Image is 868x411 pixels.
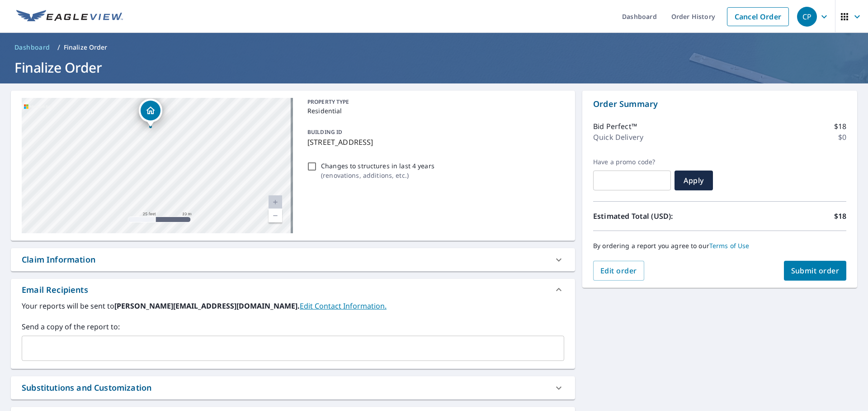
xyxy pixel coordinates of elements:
[16,10,123,23] img: EV Logo
[22,382,151,394] div: Substitutions and Customization
[22,321,564,332] label: Send a copy of the report to:
[797,7,817,27] div: CP
[321,171,434,180] p: ( renovations, additions, etc. )
[593,132,643,143] p: Quick Delivery
[11,40,54,55] a: Dashboard
[11,58,857,77] h1: Finalize Order
[14,43,50,52] span: Dashboard
[727,7,789,26] a: Cancel Order
[114,301,300,311] b: [PERSON_NAME][EMAIL_ADDRESS][DOMAIN_NAME].
[64,43,108,52] p: Finalize Order
[269,195,282,209] a: Current Level 20, Zoom In Disabled
[593,121,637,132] p: Bid Perfect™
[11,376,575,399] div: Substitutions and Customization
[57,42,60,53] li: /
[307,106,561,115] p: Residential
[11,279,575,300] div: Email Recipients
[834,211,846,222] p: $18
[593,98,846,110] p: Order Summary
[22,300,564,311] label: Your reports will be sent to
[791,266,840,276] span: Submit order
[675,171,713,190] button: Apply
[11,40,857,55] nav: breadcrumb
[22,254,95,266] div: Claim Information
[834,121,846,132] p: $18
[593,242,846,250] p: By ordering a report you agree to our
[593,261,644,281] button: Edit order
[593,158,671,166] label: Have a promo code?
[269,209,282,222] a: Current Level 20, Zoom Out
[307,137,561,148] p: [STREET_ADDRESS]
[709,241,750,250] a: Terms of Use
[784,261,847,281] button: Submit order
[682,175,706,185] span: Apply
[593,211,720,222] p: Estimated Total (USD):
[300,301,387,311] a: EditContactInfo
[307,98,561,106] p: PROPERTY TYPE
[139,99,162,127] div: Dropped pin, building 1, Residential property, 9 Hopvine Ct Spring, TX 77381
[321,161,434,171] p: Changes to structures in last 4 years
[11,248,575,271] div: Claim Information
[600,266,637,276] span: Edit order
[307,128,342,136] p: BUILDING ID
[838,132,846,143] p: $0
[22,284,88,296] div: Email Recipients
